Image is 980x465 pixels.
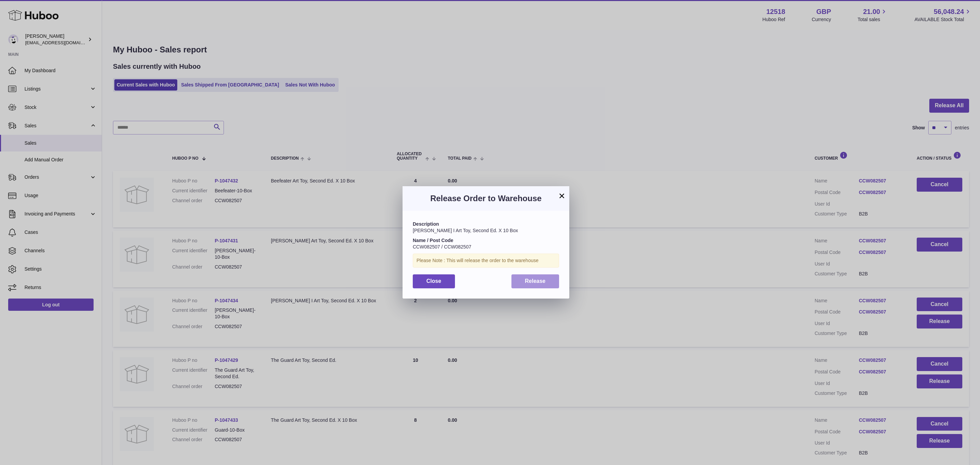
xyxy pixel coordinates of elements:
[413,274,455,288] button: Close
[413,254,559,268] div: Please Note : This will release the order to the warehouse
[525,278,546,284] span: Release
[413,193,559,204] h3: Release Order to Warehouse
[413,238,453,243] strong: Name / Post Code
[511,274,559,288] button: Release
[413,244,471,250] span: CCW082507 / CCW082507
[426,278,441,284] span: Close
[413,221,439,227] strong: Description
[558,192,566,200] button: ×
[413,228,518,233] span: [PERSON_NAME] I Art Toy, Second Ed. X 10 Box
